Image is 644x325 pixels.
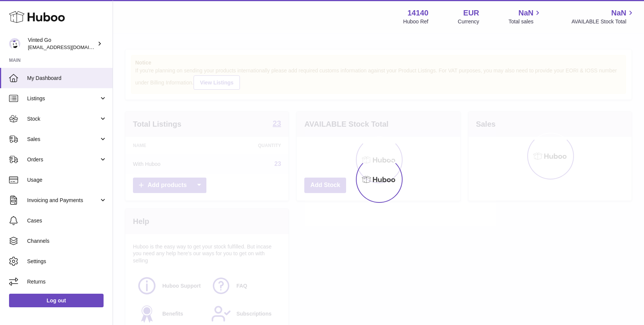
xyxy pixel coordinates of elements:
strong: 14140 [407,8,429,18]
span: My Dashboard [27,75,107,82]
span: AVAILABLE Stock Total [571,18,635,25]
div: Vinted Go [28,37,96,51]
a: NaN Total sales [508,8,542,25]
span: Total sales [508,18,542,25]
span: Invoicing and Payments [27,197,99,204]
span: Listings [27,95,99,102]
strong: EUR [463,8,479,18]
span: Settings [27,258,107,265]
a: Log out [9,294,104,307]
span: Sales [27,136,99,143]
img: giedre.bartusyte@vinted.com [9,38,20,49]
span: Orders [27,156,99,163]
div: Huboo Ref [403,18,429,25]
span: NaN [518,8,533,18]
span: NaN [611,8,626,18]
span: Cases [27,217,107,224]
span: [EMAIL_ADDRESS][DOMAIN_NAME] [28,44,111,50]
div: Currency [458,18,479,25]
span: Usage [27,176,107,184]
span: Stock [27,115,99,123]
span: Channels [27,238,107,245]
a: NaN AVAILABLE Stock Total [571,8,635,25]
span: Returns [27,278,107,285]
